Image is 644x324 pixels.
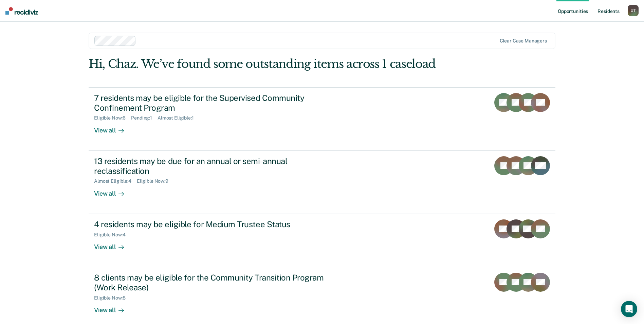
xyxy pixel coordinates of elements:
[94,178,137,184] div: Almost Eligible : 4
[89,214,555,267] a: 4 residents may be eligible for Medium Trustee StatusEligible Now:4View all
[94,219,332,229] div: 4 residents may be eligible for Medium Trustee Status
[94,232,131,238] div: Eligible Now : 4
[89,57,462,71] div: Hi, Chaz. We’ve found some outstanding items across 1 caseload
[137,178,174,184] div: Eligible Now : 9
[5,7,38,15] img: Recidiviz
[94,237,132,251] div: View all
[94,156,332,176] div: 13 residents may be due for an annual or semi-annual reclassification
[131,115,158,121] div: Pending : 1
[158,115,199,121] div: Almost Eligible : 1
[89,151,555,214] a: 13 residents may be due for an annual or semi-annual reclassificationAlmost Eligible:4Eligible No...
[500,38,547,44] div: Clear case managers
[94,121,132,134] div: View all
[628,5,639,16] div: G T
[94,295,131,301] div: Eligible Now : 8
[621,301,637,317] div: Open Intercom Messenger
[94,93,332,113] div: 7 residents may be eligible for the Supervised Community Confinement Program
[94,273,332,292] div: 8 clients may be eligible for the Community Transition Program (Work Release)
[94,184,132,197] div: View all
[94,301,132,314] div: View all
[628,5,639,16] button: GT
[94,115,131,121] div: Eligible Now : 6
[89,87,555,151] a: 7 residents may be eligible for the Supervised Community Confinement ProgramEligible Now:6Pending...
